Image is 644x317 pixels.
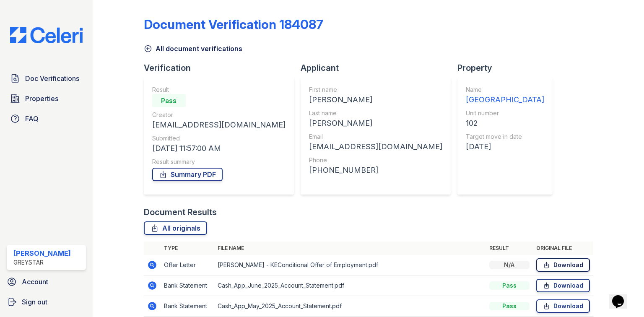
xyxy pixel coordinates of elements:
a: Name [GEOGRAPHIC_DATA] [466,86,544,106]
a: Account [3,273,89,290]
a: Doc Verifications [7,70,86,87]
div: Pass [152,94,186,107]
div: Email [309,133,442,141]
th: Original file [533,242,593,255]
div: Phone [309,156,442,164]
a: All document verifications [144,44,242,54]
div: Document Verification 184087 [144,17,323,32]
iframe: chat widget [609,283,636,309]
div: [GEOGRAPHIC_DATA] [466,94,544,106]
th: File name [214,242,486,255]
div: [EMAIL_ADDRESS][DOMAIN_NAME] [152,119,286,131]
div: First name [309,86,442,94]
div: [DATE] [466,141,544,153]
div: Creator [152,111,286,119]
div: Last name [309,109,442,117]
div: Pass [489,302,530,310]
div: [PERSON_NAME] [309,117,442,129]
div: Verification [144,62,301,74]
span: Doc Verifications [25,73,79,83]
div: Document Results [144,206,217,218]
a: Download [536,258,590,272]
td: Bank Statement [161,296,214,317]
div: Unit number [466,109,544,117]
div: Result summary [152,158,286,166]
td: [PERSON_NAME] - KEConditional Offer of Employment.pdf [214,255,486,275]
a: Sign out [3,294,89,310]
a: Download [536,299,590,313]
div: Target move in date [466,133,544,141]
span: Account [22,277,48,287]
div: Property [457,62,559,74]
a: FAQ [7,110,86,127]
td: Cash_App_May_2025_Account_Statement.pdf [214,296,486,317]
a: Download [536,279,590,292]
td: Offer Letter [161,255,214,275]
div: Name [466,86,544,94]
span: FAQ [25,114,39,124]
th: Type [161,242,214,255]
div: [PERSON_NAME] [13,248,71,258]
span: Sign out [22,297,47,307]
td: Cash_App_June_2025_Account_Statement.pdf [214,275,486,296]
div: Greystar [13,258,71,267]
div: N/A [489,261,530,269]
img: CE_Logo_Blue-a8612792a0a2168367f1c8372b55b34899dd931a85d93a1a3d3e32e68fde9ad4.png [3,27,89,43]
div: [PERSON_NAME] [309,94,442,106]
span: Properties [25,94,58,104]
a: Summary PDF [152,168,223,181]
div: [DATE] 11:57:00 AM [152,143,286,154]
th: Result [486,242,533,255]
div: 102 [466,117,544,129]
div: Submitted [152,134,286,143]
div: Applicant [301,62,457,74]
div: Result [152,86,286,94]
td: Bank Statement [161,275,214,296]
div: Pass [489,281,530,290]
div: [EMAIL_ADDRESS][DOMAIN_NAME] [309,141,442,153]
a: All originals [144,221,207,235]
div: [PHONE_NUMBER] [309,164,442,176]
a: Properties [7,90,86,107]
